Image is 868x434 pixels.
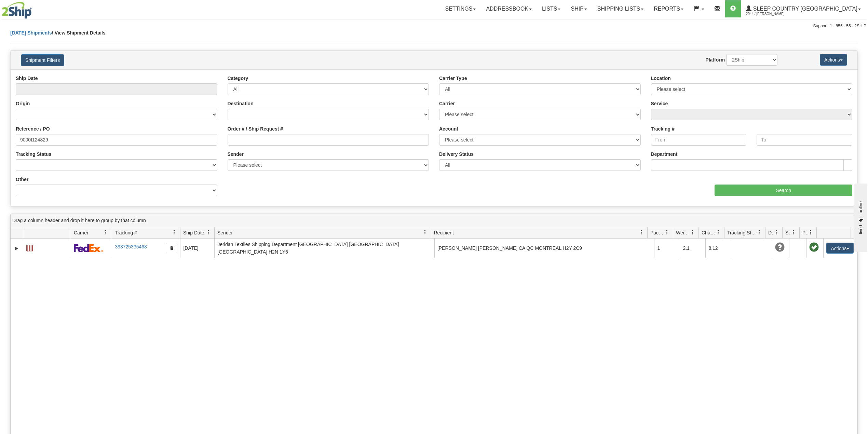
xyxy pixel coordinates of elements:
[741,0,866,17] a: Sleep Country [GEOGRAPHIC_DATA] 2044 / [PERSON_NAME]
[52,30,106,36] span: \ View Shipment Details
[676,229,690,236] span: Weight
[566,0,592,17] a: Ship
[26,242,33,253] a: Label
[115,229,137,236] span: Tracking #
[592,0,649,17] a: Shipping lists
[636,227,647,238] a: Recipient filter column settings
[537,0,566,17] a: Lists
[13,245,20,252] a: Expand
[183,229,204,236] span: Ship Date
[771,227,782,238] a: Delivery Status filter column settings
[434,239,654,258] td: [PERSON_NAME] [PERSON_NAME] CA QC MONTREAL H2Y 2C9
[16,125,50,132] label: Reference / PO
[439,100,455,107] label: Carrier
[785,229,791,236] span: Shipment Issues
[651,75,671,82] label: Location
[434,229,454,236] span: Recipient
[705,239,731,258] td: 8.12
[651,134,747,146] input: From
[809,243,819,252] span: Pickup Successfully created
[802,229,808,236] span: Pickup Status
[651,125,675,132] label: Tracking #
[419,227,431,238] a: Sender filter column settings
[214,239,434,258] td: Jeridan Textiles Shipping Department [GEOGRAPHIC_DATA] [GEOGRAPHIC_DATA] [GEOGRAPHIC_DATA] H2N 1Y6
[74,229,89,236] span: Carrier
[5,6,63,11] div: live help - online
[166,243,177,253] button: Copy to clipboard
[228,125,283,132] label: Order # / Ship Request #
[74,244,104,252] img: 2 - FedEx Express®
[654,239,680,258] td: 1
[2,2,32,19] img: logo2044.jpg
[439,151,474,158] label: Delivery Status
[768,229,774,236] span: Delivery Status
[751,6,857,12] span: Sleep Country [GEOGRAPHIC_DATA]
[852,182,867,252] iframe: chat widget
[228,151,244,158] label: Sender
[788,227,799,238] a: Shipment Issues filter column settings
[805,227,816,238] a: Pickup Status filter column settings
[100,227,112,238] a: Carrier filter column settings
[754,227,765,238] a: Tracking Status filter column settings
[757,134,852,146] input: To
[727,229,757,236] span: Tracking Status
[439,75,467,82] label: Carrier Type
[439,125,458,132] label: Account
[16,75,38,82] label: Ship Date
[826,243,854,254] button: Actions
[746,11,797,17] span: 2044 / [PERSON_NAME]
[21,54,64,66] button: Shipment Filters
[217,229,233,236] span: Sender
[820,54,847,66] button: Actions
[481,0,537,17] a: Addressbook
[11,214,857,227] div: grid grouping header
[650,229,665,236] span: Packages
[16,176,28,183] label: Other
[10,30,52,36] a: [DATE] Shipments
[713,227,724,238] a: Charge filter column settings
[168,227,180,238] a: Tracking # filter column settings
[440,0,481,17] a: Settings
[16,151,51,158] label: Tracking Status
[702,229,716,236] span: Charge
[228,100,254,107] label: Destination
[680,239,705,258] td: 2.1
[115,244,147,249] a: 393725335468
[649,0,689,17] a: Reports
[661,227,673,238] a: Packages filter column settings
[2,23,866,29] div: Support: 1 - 855 - 55 - 2SHIP
[203,227,214,238] a: Ship Date filter column settings
[651,100,668,107] label: Service
[16,100,30,107] label: Origin
[687,227,699,238] a: Weight filter column settings
[180,239,214,258] td: [DATE]
[705,56,725,63] label: Platform
[775,243,785,252] span: Unknown
[228,75,248,82] label: Category
[715,185,852,196] input: Search
[651,151,678,158] label: Department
